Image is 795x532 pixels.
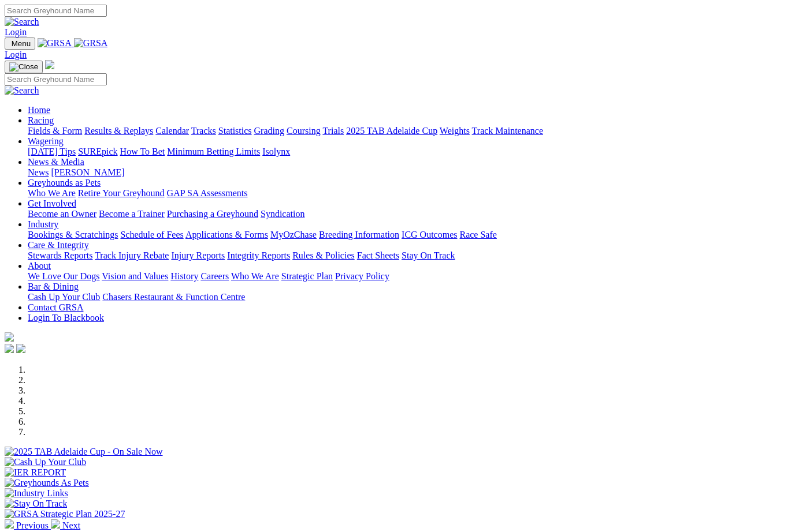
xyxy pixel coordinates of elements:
div: Get Involved [28,209,790,219]
div: Racing [28,126,790,136]
div: Industry [28,230,790,240]
a: Results & Replays [84,126,153,136]
a: Rules & Policies [292,250,355,260]
a: Track Injury Rebate [95,250,169,260]
div: Wagering [28,147,790,157]
img: logo-grsa-white.png [5,332,14,342]
a: News [28,167,49,177]
a: Purchasing a Greyhound [167,209,258,219]
button: Toggle navigation [5,61,43,73]
a: Race Safe [459,230,496,239]
a: Login To Blackbook [28,313,104,323]
a: Become an Owner [28,209,96,219]
a: SUREpick [78,147,117,156]
div: Care & Integrity [28,250,790,261]
img: facebook.svg [5,344,14,353]
a: MyOzChase [270,230,317,239]
a: Who We Are [231,271,279,281]
a: Home [28,105,50,115]
img: Cash Up Your Club [5,457,86,467]
div: News & Media [28,167,790,178]
a: Chasers Restaurant & Function Centre [102,292,245,302]
div: Greyhounds as Pets [28,188,790,198]
a: Integrity Reports [227,250,290,260]
a: Tracks [191,126,216,136]
img: logo-grsa-white.png [45,60,54,69]
a: Bar & Dining [28,282,79,291]
a: Minimum Betting Limits [167,147,260,156]
a: Schedule of Fees [120,230,183,239]
a: Become a Trainer [99,209,165,219]
a: Fields & Form [28,126,82,136]
a: Vision and Values [102,271,168,281]
a: Cash Up Your Club [28,292,100,302]
a: Stay On Track [402,250,455,260]
div: About [28,271,790,282]
a: Privacy Policy [335,271,389,281]
img: chevron-left-pager-white.svg [5,519,14,529]
img: twitter.svg [16,344,25,353]
a: Login [5,50,27,59]
a: Who We Are [28,188,76,198]
div: Bar & Dining [28,292,790,302]
span: Next [62,520,80,530]
a: Breeding Information [319,230,399,239]
img: Industry Links [5,488,68,499]
a: Racing [28,115,54,125]
a: Greyhounds as Pets [28,178,101,188]
img: Search [5,17,39,27]
a: Fact Sheets [357,250,399,260]
button: Toggle navigation [5,38,35,50]
a: Trials [322,126,344,136]
a: Track Maintenance [472,126,543,136]
img: 2025 TAB Adelaide Cup - On Sale Now [5,447,163,457]
img: GRSA [38,38,72,48]
a: History [170,271,198,281]
a: Login [5,27,27,37]
a: Careers [200,271,229,281]
a: Statistics [218,126,252,136]
a: Previous [5,520,51,530]
a: Isolynx [262,147,290,156]
a: 2025 TAB Adelaide Cup [346,126,437,136]
a: ICG Outcomes [402,230,457,239]
img: Search [5,85,39,96]
a: Wagering [28,136,64,146]
a: We Love Our Dogs [28,271,99,281]
a: About [28,261,51,271]
img: Close [9,62,38,72]
a: Retire Your Greyhound [78,188,165,198]
input: Search [5,5,107,17]
a: Industry [28,219,58,229]
a: Stewards Reports [28,250,92,260]
a: Weights [440,126,470,136]
a: Injury Reports [171,250,225,260]
a: Strategic Plan [281,271,333,281]
a: GAP SA Assessments [167,188,248,198]
a: Get Involved [28,198,76,208]
span: Menu [12,39,31,48]
img: chevron-right-pager-white.svg [51,519,60,529]
img: IER REPORT [5,467,66,478]
a: Next [51,520,80,530]
a: Care & Integrity [28,240,89,250]
a: Grading [254,126,284,136]
a: Bookings & Scratchings [28,230,118,239]
a: How To Bet [120,147,165,156]
input: Search [5,73,107,85]
a: Calendar [155,126,189,136]
a: [DATE] Tips [28,147,76,156]
span: Previous [16,520,49,530]
a: Coursing [287,126,321,136]
a: Applications & Forms [185,230,268,239]
img: Stay On Track [5,499,67,509]
img: GRSA Strategic Plan 2025-27 [5,509,125,519]
img: GRSA [74,38,108,48]
a: Contact GRSA [28,302,83,312]
a: Syndication [261,209,304,219]
img: Greyhounds As Pets [5,478,89,488]
a: News & Media [28,157,84,167]
a: [PERSON_NAME] [51,167,124,177]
